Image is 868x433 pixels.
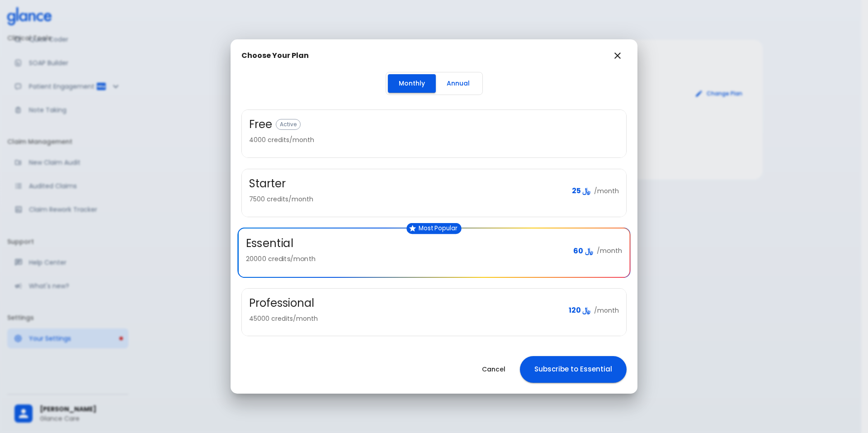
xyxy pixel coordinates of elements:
span: Active [276,121,300,128]
span: Most Popular [415,225,462,232]
h2: Choose Your Plan [241,51,309,60]
span: ﷼ 25 [572,186,590,195]
button: Subscribe to Essential [520,356,627,382]
span: ﷼ 120 [569,306,590,315]
button: Annual [436,74,481,93]
h3: Essential [246,236,293,251]
p: /month [594,306,619,315]
h3: Starter [249,176,286,191]
button: Cancel [471,360,516,379]
p: /month [597,246,622,255]
span: ﷼ 60 [573,246,593,255]
button: Monthly [388,74,436,93]
p: 4000 credits/month [249,135,612,144]
h3: Free [249,117,272,132]
p: /month [594,186,619,195]
h3: Professional [249,296,314,310]
p: 20000 credits/month [246,254,566,263]
p: 7500 credits/month [249,195,565,204]
p: 45000 credits/month [249,314,561,323]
